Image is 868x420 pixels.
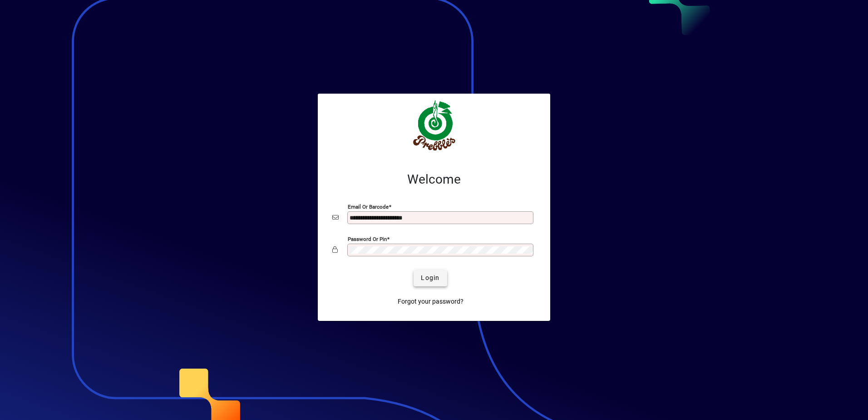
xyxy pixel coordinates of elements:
[394,294,467,310] a: Forgot your password?
[414,270,447,286] button: Login
[332,172,536,187] h2: Welcome
[398,297,464,306] span: Forgot your password?
[348,203,389,210] mat-label: Email or Barcode
[421,273,439,283] span: Login
[348,235,387,242] mat-label: Password or Pin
